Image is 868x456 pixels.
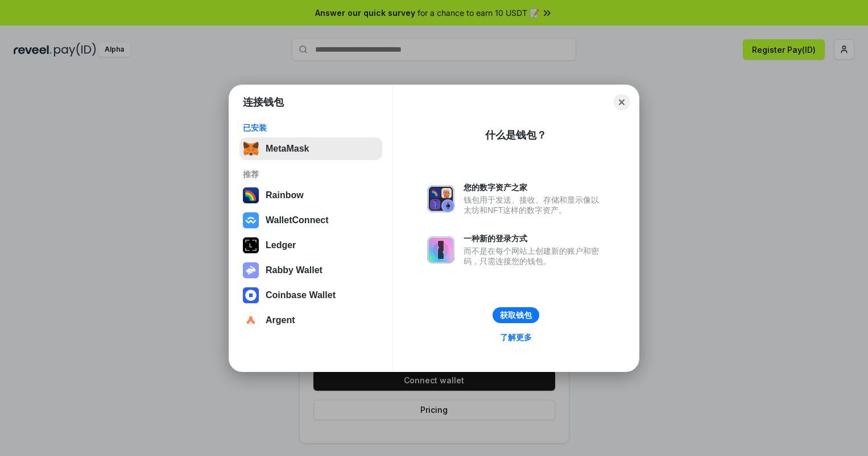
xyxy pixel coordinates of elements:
button: Coinbase Wallet [239,284,382,307]
img: svg+xml,%3Csvg%20xmlns%3D%22http%3A%2F%2Fwww.w3.org%2F2000%2Fsvg%22%20fill%3D%22none%22%20viewBox... [427,185,454,212]
a: 了解更多 [493,330,539,345]
div: 已安装 [243,123,379,133]
img: svg+xml,%3Csvg%20width%3D%2228%22%20height%3D%2228%22%20viewBox%3D%220%200%2028%2028%22%20fill%3D... [243,212,259,228]
button: 获取钱包 [493,307,539,323]
div: Coinbase Wallet [266,290,336,300]
button: MetaMask [239,137,382,160]
div: WalletConnect [266,215,329,225]
div: 推荐 [243,169,379,179]
img: svg+xml,%3Csvg%20xmlns%3D%22http%3A%2F%2Fwww.w3.org%2F2000%2Fsvg%22%20width%3D%2228%22%20height%3... [243,237,259,253]
img: svg+xml,%3Csvg%20width%3D%22120%22%20height%3D%22120%22%20viewBox%3D%220%200%20120%20120%22%20fil... [243,187,259,203]
div: 钱包用于发送、接收、存储和显示像以太坊和NFT这样的数字资产。 [464,195,605,215]
button: WalletConnect [239,209,382,232]
div: 什么是钱包？ [485,128,547,142]
div: 而不是在每个网站上创建新的账户和密码，只需连接您的钱包。 [464,246,605,266]
div: Rainbow [266,190,304,200]
div: Rabby Wallet [266,265,323,275]
div: 了解更多 [500,332,532,342]
img: svg+xml,%3Csvg%20width%3D%2228%22%20height%3D%2228%22%20viewBox%3D%220%200%2028%2028%22%20fill%3D... [243,312,259,328]
div: Argent [266,315,295,325]
div: MetaMask [266,144,309,154]
button: Rainbow [239,184,382,207]
img: svg+xml,%3Csvg%20width%3D%2228%22%20height%3D%2228%22%20viewBox%3D%220%200%2028%2028%22%20fill%3D... [243,287,259,303]
button: Rabby Wallet [239,259,382,282]
img: svg+xml,%3Csvg%20xmlns%3D%22http%3A%2F%2Fwww.w3.org%2F2000%2Fsvg%22%20fill%3D%22none%22%20viewBox... [427,236,454,263]
img: svg+xml,%3Csvg%20xmlns%3D%22http%3A%2F%2Fwww.w3.org%2F2000%2Fsvg%22%20fill%3D%22none%22%20viewBox... [243,262,259,278]
button: Ledger [239,234,382,257]
button: Close [614,94,630,110]
img: svg+xml,%3Csvg%20fill%3D%22none%22%20height%3D%2233%22%20viewBox%3D%220%200%2035%2033%22%20width%... [243,141,259,157]
button: Argent [239,309,382,332]
div: 获取钱包 [500,310,532,320]
div: 您的数字资产之家 [464,182,605,193]
h1: 连接钱包 [243,95,284,109]
div: Ledger [266,240,296,250]
div: 一种新的登录方式 [464,233,605,244]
